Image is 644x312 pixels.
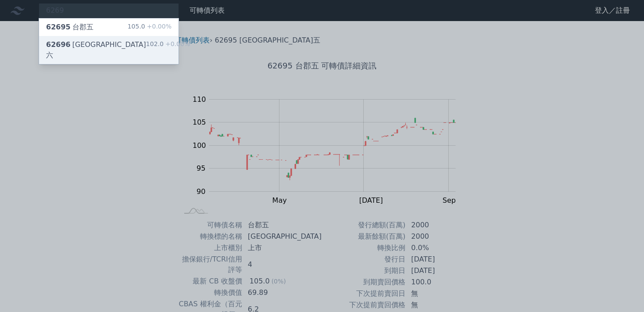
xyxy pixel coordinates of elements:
[145,23,172,30] span: +0.00%
[39,36,179,64] a: 62696[GEOGRAPHIC_DATA]六 102.0+0.00%
[128,22,172,32] div: 105.0
[46,39,146,61] div: [GEOGRAPHIC_DATA]六
[146,39,190,61] div: 102.0
[46,23,71,31] span: 62695
[39,18,179,36] a: 62695台郡五 105.0+0.00%
[164,40,190,47] span: +0.00%
[46,22,93,32] div: 台郡五
[46,40,71,49] span: 62696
